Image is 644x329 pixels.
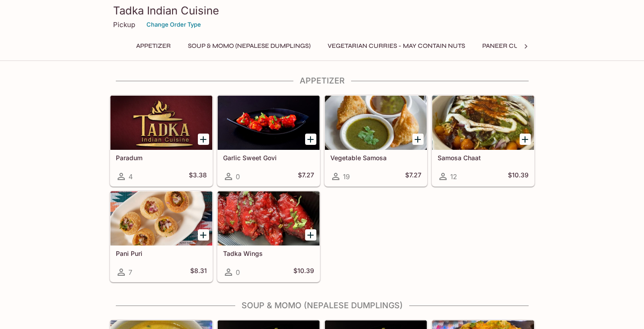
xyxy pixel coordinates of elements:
h5: Tadka Wings [223,250,314,257]
h5: $10.39 [508,171,529,182]
button: Change Order Type [142,18,205,32]
span: 12 [450,172,457,181]
button: Paneer Curries [477,40,542,52]
h5: $3.38 [189,171,207,182]
div: Vegetable Samosa [325,96,427,150]
h5: Paradum [116,154,207,162]
div: Paradum [110,96,212,150]
a: Paradum4$3.38 [110,95,213,186]
button: Add Tadka Wings [305,229,316,241]
a: Samosa Chaat12$10.39 [432,95,534,186]
h5: $10.39 [293,267,314,278]
button: Add Paradum [198,134,209,145]
button: Add Pani Puri [198,229,209,241]
span: 4 [128,172,133,181]
h5: Garlic Sweet Govi [223,154,314,162]
h4: Soup & Momo (Nepalese Dumplings) [110,301,535,310]
button: Add Vegetable Samosa [412,134,424,145]
div: Tadka Wings [218,191,320,246]
h5: $8.31 [190,267,207,278]
a: Pani Puri7$8.31 [110,191,213,282]
h4: Appetizer [110,76,535,86]
h5: Pani Puri [116,250,207,257]
span: 7 [128,268,132,277]
span: 0 [236,268,240,277]
h5: Samosa Chaat [438,154,529,162]
button: Add Samosa Chaat [520,134,531,145]
div: Garlic Sweet Govi [218,96,320,150]
h3: Tadka Indian Cuisine [113,4,531,18]
div: Samosa Chaat [432,96,534,150]
button: Vegetarian Curries - may contain nuts [323,40,470,52]
span: 19 [343,172,350,181]
a: Vegetable Samosa19$7.27 [324,95,427,186]
h5: $7.27 [405,171,421,182]
p: Pickup [113,20,135,29]
button: Soup & Momo (Nepalese Dumplings) [183,40,315,52]
span: 0 [236,172,240,181]
h5: Vegetable Samosa [330,154,421,162]
a: Garlic Sweet Govi0$7.27 [217,95,320,186]
button: Appetizer [131,40,176,52]
a: Tadka Wings0$10.39 [217,191,320,282]
button: Add Garlic Sweet Govi [305,134,316,145]
h5: $7.27 [298,171,314,182]
div: Pani Puri [110,191,212,246]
